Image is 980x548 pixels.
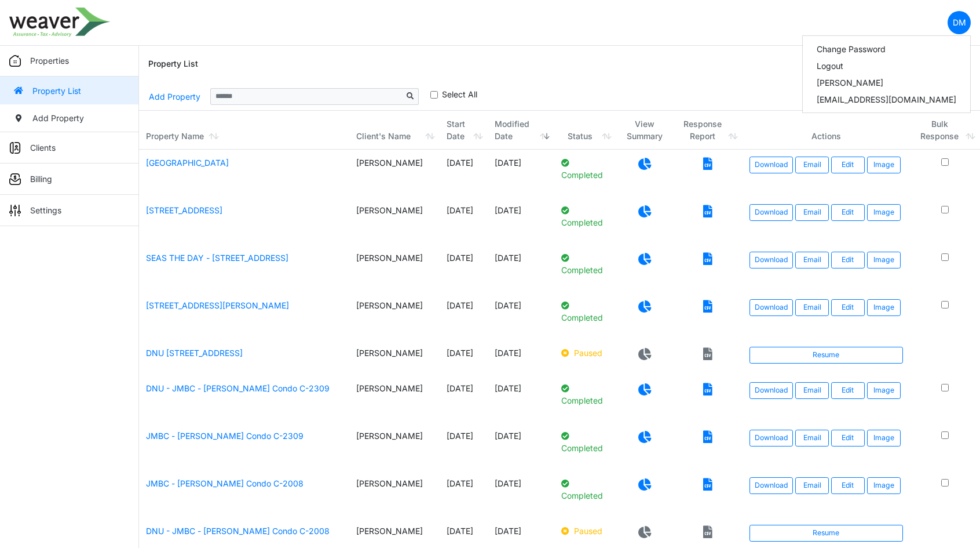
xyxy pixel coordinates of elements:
td: [DATE] [488,375,554,423]
a: [STREET_ADDRESS] [146,205,222,215]
td: [DATE] [440,340,488,375]
td: [DATE] [488,292,554,340]
a: DNU [STREET_ADDRESS] [146,348,243,358]
a: JMBC - [PERSON_NAME] Condo C-2309 [146,431,303,441]
td: [PERSON_NAME] [349,423,440,470]
label: Select All [442,88,477,100]
button: Image [867,157,901,173]
td: [DATE] [440,245,488,292]
td: [DATE] [488,340,554,375]
td: [DATE] [440,150,488,197]
a: Download [749,430,793,446]
th: Bulk Response: activate to sort column ascending [910,111,980,150]
td: [PERSON_NAME] [349,150,440,197]
a: Edit [831,299,865,315]
td: [DATE] [488,245,554,292]
p: Settings [30,204,61,216]
a: Add Property [148,86,201,107]
button: Email [795,430,829,446]
img: spp logo [9,8,111,37]
p: Completed [561,157,610,181]
td: [DATE] [440,375,488,423]
button: Email [795,252,829,268]
p: Paused [561,347,610,359]
p: Clients [30,141,56,154]
td: [DATE] [440,423,488,470]
a: Edit [831,204,865,220]
p: Billing [30,173,52,185]
a: Edit [831,430,865,446]
a: Download [749,477,793,493]
button: Image [867,299,901,315]
img: sidemenu_settings.png [9,205,21,216]
td: [DATE] [488,423,554,470]
td: [PERSON_NAME] [349,245,440,292]
td: [DATE] [488,470,554,518]
p: Completed [561,252,610,276]
p: Paused [561,525,610,537]
button: Image [867,430,901,446]
p: Completed [561,477,610,502]
button: Email [795,299,829,315]
th: Modified Date: activate to sort column ascending [488,111,554,150]
input: Sizing example input [210,88,403,104]
td: [DATE] [440,197,488,245]
button: Email [795,157,829,173]
a: Logout [803,57,970,74]
h6: Property List [148,59,198,69]
a: Download [749,252,793,268]
a: Download [749,299,793,315]
a: Download [749,204,793,220]
button: Email [795,382,829,398]
p: Completed [561,299,610,324]
td: [DATE] [488,150,554,197]
a: Edit [831,157,865,173]
a: Change Password [803,41,970,57]
td: [PERSON_NAME] [349,292,440,340]
a: [STREET_ADDRESS][PERSON_NAME] [146,300,289,310]
a: JMBC - [PERSON_NAME] Condo C-2008 [146,478,303,488]
button: Email [795,477,829,493]
p: Properties [30,55,69,67]
th: Status: activate to sort column ascending [554,111,617,150]
a: DM [948,11,971,34]
button: Image [867,382,901,398]
td: [PERSON_NAME] [349,375,440,423]
a: Edit [831,382,865,398]
th: Property Name: activate to sort column ascending [139,111,349,150]
img: sidemenu_billing.png [9,173,21,185]
img: sidemenu_client.png [9,142,21,154]
td: [DATE] [440,470,488,518]
p: Completed [561,430,610,454]
a: DNU - JMBC - [PERSON_NAME] Condo C-2309 [146,383,330,393]
a: Resume [749,347,903,363]
a: Edit [831,477,865,493]
a: [GEOGRAPHIC_DATA] [146,158,229,168]
a: SEAS THE DAY - [STREET_ADDRESS] [146,253,288,263]
th: Client's Name: activate to sort column ascending [349,111,440,150]
button: Image [867,477,901,493]
a: Edit [831,252,865,268]
td: [PERSON_NAME] [349,197,440,245]
td: [PERSON_NAME] [349,340,440,375]
p: DM [953,16,966,28]
td: [DATE] [440,292,488,340]
th: Response Report: activate to sort column ascending [672,111,743,150]
a: DNU - JMBC - [PERSON_NAME] Condo C-2008 [146,526,330,536]
p: Completed [561,204,610,228]
a: Resume [749,525,903,541]
th: Start Date: activate to sort column ascending [440,111,488,150]
button: Image [867,252,901,268]
td: [DATE] [488,197,554,245]
th: View Summary [616,111,672,150]
p: Completed [561,382,610,407]
td: [PERSON_NAME] [349,470,440,518]
a: Download [749,157,793,173]
div: DM [802,35,971,113]
button: Email [795,204,829,220]
button: Image [867,204,901,220]
img: sidemenu_properties.png [9,55,21,67]
th: Actions [743,111,910,150]
a: Download [749,382,793,398]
